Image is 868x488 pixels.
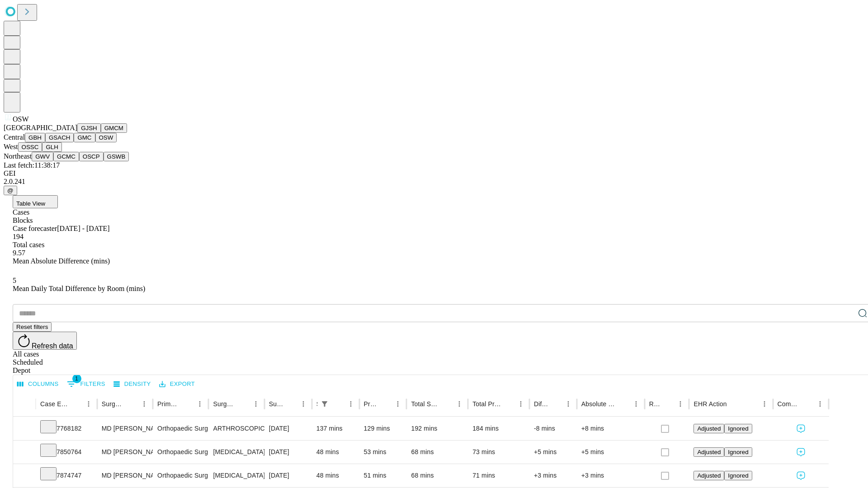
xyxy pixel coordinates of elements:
div: Comments [778,400,800,408]
div: EHR Action [693,400,726,408]
span: Mean Daily Total Difference by Room (mins) [13,285,145,292]
span: [DATE] - [DATE] [57,225,109,232]
button: GJSH [77,123,101,133]
button: Sort [237,398,250,410]
span: 9.57 [13,249,25,257]
div: 184 mins [472,417,525,440]
span: West [4,143,18,150]
div: 71 mins [472,464,525,487]
button: Adjusted [693,424,724,433]
div: 7874747 [40,464,93,487]
button: @ [4,186,17,195]
button: Show filters [318,398,331,410]
div: 137 mins [316,417,355,440]
div: 7768182 [40,417,93,440]
button: Show filters [65,377,108,391]
button: OSW [95,133,117,142]
button: Sort [70,398,82,410]
div: [DATE] [269,441,307,464]
button: Adjusted [693,447,724,457]
div: GEI [4,169,864,178]
span: [GEOGRAPHIC_DATA] [4,124,77,131]
button: Sort [181,398,193,410]
span: Ignored [728,425,748,432]
button: Menu [392,398,404,410]
button: Select columns [15,377,61,391]
button: Sort [125,398,138,410]
span: Ignored [728,472,748,479]
div: ARTHROSCOPICALLY AIDED ACL RECONSTRUCTION [213,417,259,440]
div: 73 mins [472,441,525,464]
span: Reset filters [16,324,48,330]
div: 129 mins [364,417,402,440]
div: +5 mins [581,441,640,464]
div: Predicted In Room Duration [364,400,378,408]
span: 194 [13,233,24,240]
button: Menu [453,398,466,410]
button: Menu [562,398,575,410]
div: +3 mins [581,464,640,487]
div: +8 mins [581,417,640,440]
button: GMC [74,133,95,142]
div: 1 active filter [318,398,331,410]
button: Adjusted [693,471,724,480]
button: Menu [674,398,687,410]
span: 5 [13,277,16,284]
div: Total Scheduled Duration [411,400,439,408]
div: MD [PERSON_NAME] [102,441,148,464]
div: [MEDICAL_DATA] MEDIAL OR LATERAL MENISCECTOMY [213,464,259,487]
div: 51 mins [364,464,402,487]
button: GMCM [101,123,127,133]
button: OSSC [18,142,42,152]
div: 53 mins [364,441,402,464]
div: -8 mins [534,417,572,440]
button: Menu [138,398,151,410]
span: Ignored [728,449,748,455]
div: 48 mins [316,441,355,464]
div: Case Epic Id [40,400,69,408]
button: Expand [18,445,31,460]
button: Sort [284,398,297,410]
div: 48 mins [316,464,355,487]
button: OSCP [79,152,104,161]
div: 7850764 [40,441,93,464]
div: Surgery Name [213,400,236,408]
button: Density [111,377,153,391]
button: Export [157,377,197,391]
div: [DATE] [269,417,307,440]
div: MD [PERSON_NAME] [102,417,148,440]
div: Absolute Difference [581,400,616,408]
button: Reset filters [13,322,52,332]
span: Table View [16,200,45,207]
button: Sort [379,398,392,410]
button: GCMC [53,152,79,161]
div: Scheduled In Room Duration [316,400,317,408]
span: Total cases [13,241,44,249]
button: GWV [32,152,53,161]
span: Northeast [4,152,32,160]
span: Refresh data [32,342,73,350]
div: Surgery Date [269,400,283,408]
span: Last fetch: 11:38:17 [4,161,60,169]
div: Difference [534,400,548,408]
button: Menu [758,398,771,410]
button: Menu [297,398,310,410]
button: Sort [502,398,514,410]
button: Menu [814,398,826,410]
button: Menu [514,398,527,410]
button: Ignored [724,447,752,457]
button: GSACH [45,133,74,142]
button: Sort [617,398,630,410]
button: Refresh data [13,332,77,350]
span: Mean Absolute Difference (mins) [13,257,110,265]
button: GLH [42,142,61,152]
div: Resolved in EHR [649,400,661,408]
div: 68 mins [411,441,463,464]
button: Menu [82,398,95,410]
div: Surgeon Name [102,400,124,408]
button: Expand [18,468,31,484]
span: Adjusted [697,449,721,455]
div: Orthopaedic Surgery [157,417,204,440]
span: Central [4,133,25,141]
button: Menu [193,398,206,410]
